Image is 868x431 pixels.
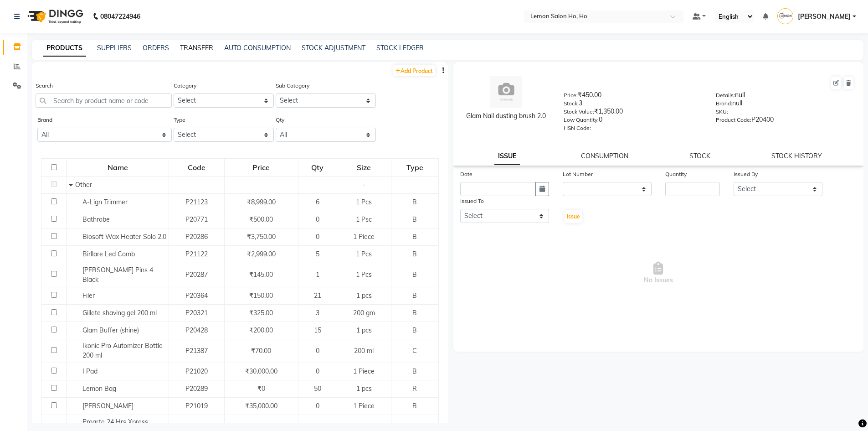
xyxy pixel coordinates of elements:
[69,181,75,189] span: Collapse Row
[353,422,375,431] span: 1 Piece
[82,367,98,375] span: I Pad
[356,326,372,334] span: 1 pcs
[185,250,208,258] span: P21122
[412,215,417,223] span: B
[247,233,276,241] span: ₹3,750.00
[174,82,196,90] label: Category
[82,326,139,334] span: Glam Buffer (shine)
[412,384,417,393] span: R
[716,91,735,99] label: Details:
[412,198,417,206] span: B
[353,233,375,241] span: 1 Piece
[353,309,375,317] span: 200 gm
[316,215,319,223] span: 0
[225,159,298,176] div: Price
[563,170,593,178] label: Lot Number
[185,198,208,206] span: P21123
[185,384,208,393] span: P20289
[97,44,132,52] a: SUPPLIERS
[460,228,857,319] span: No Issues
[462,111,550,121] div: Glam Nail dusting brush 2.0
[316,309,319,317] span: 3
[100,4,140,29] b: 08047224946
[314,291,321,300] span: 21
[247,250,276,258] span: ₹2,999.00
[82,291,95,300] span: Filer
[412,422,417,431] span: B
[82,384,116,393] span: Lemon Bag
[302,44,365,52] a: STOCK ADJUSTMENT
[412,250,417,258] span: B
[314,384,321,393] span: 50
[716,116,751,124] label: Product Code:
[564,99,702,111] div: 3
[316,233,319,241] span: 0
[185,347,208,355] span: P21387
[247,198,276,206] span: ₹8,999.00
[251,347,271,355] span: ₹70.00
[564,108,594,116] label: Stock Value:
[392,159,437,176] div: Type
[354,347,374,355] span: 200 ml
[249,422,273,431] span: ₹425.00
[185,270,208,279] span: P20287
[249,326,273,334] span: ₹200.00
[356,250,372,258] span: 1 Pcs
[564,107,702,119] div: ₹1,350.00
[36,82,53,90] label: Search
[363,181,365,189] span: -
[356,384,372,393] span: 1 pcs
[376,44,424,52] a: STOCK LEDGER
[174,116,185,124] label: Type
[316,250,319,258] span: 5
[299,159,336,176] div: Qty
[356,198,372,206] span: 1 Pcs
[460,170,473,178] label: Date
[82,309,157,317] span: Gillete shaving gel 200 ml
[412,402,417,410] span: B
[36,93,172,108] input: Search by product name or code
[412,270,417,279] span: B
[82,402,134,410] span: [PERSON_NAME]
[82,342,163,359] span: Ikonic Pro Automizer Bottle 200 ml
[249,291,273,300] span: ₹150.00
[412,233,417,241] span: B
[353,402,375,410] span: 1 Piece
[665,170,687,178] label: Quantity
[412,347,417,355] span: C
[257,384,265,393] span: ₹0
[716,108,728,116] label: SKU:
[276,116,284,124] label: Qty
[460,197,484,205] label: Issued To
[564,115,702,128] div: 0
[716,115,854,128] div: P20400
[356,270,372,279] span: 1 Pcs
[734,170,758,178] label: Issued By
[169,159,224,176] div: Code
[185,326,208,334] span: P20428
[412,291,417,300] span: B
[356,215,372,223] span: 1 Psc
[82,250,135,258] span: Birllare Led Comb
[316,270,319,279] span: 1
[316,198,319,206] span: 6
[245,402,277,410] span: ₹35,000.00
[564,124,591,132] label: HSN Code:
[716,99,732,108] label: Brand:
[276,82,309,90] label: Sub Category
[338,159,391,176] div: Size
[564,99,579,108] label: Stock:
[82,266,153,284] span: [PERSON_NAME] Pins 4 Black
[180,44,213,52] a: TRANSFER
[393,65,435,76] a: Add Product
[564,91,578,99] label: Price:
[23,4,86,29] img: logo
[75,181,92,189] span: Other
[567,213,580,220] span: Issue
[771,152,822,160] a: STOCK HISTORY
[412,367,417,375] span: B
[82,198,128,206] span: A-Lign Trimmer
[716,99,854,111] div: null
[249,309,273,317] span: ₹325.00
[316,347,319,355] span: 0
